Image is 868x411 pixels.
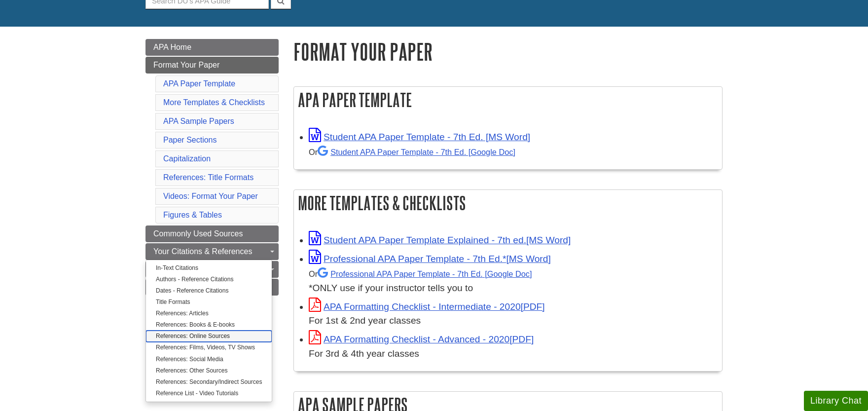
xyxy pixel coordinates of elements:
h2: More Templates & Checklists [294,190,722,216]
span: APA Home [153,43,191,51]
a: Paper Sections [163,136,217,144]
span: Your Citations & References [153,247,252,256]
small: Or [309,269,532,278]
a: References: Title Formats [163,173,253,182]
span: Commonly Used Sources [153,229,243,238]
a: APA Sample Papers [163,117,234,125]
a: Link opens in new window [309,301,545,312]
a: References: Secondary/Indirect Sources [146,376,272,388]
a: References: Articles [146,308,272,319]
a: More Templates & Checklists [163,98,265,107]
a: Commonly Used Sources [145,225,279,242]
h2: APA Paper Template [294,87,722,113]
div: *ONLY use if your instructor tells you to [309,266,717,296]
div: For 1st & 2nd year classes [309,314,717,328]
small: Or [309,148,515,156]
span: Format Your Paper [153,61,219,69]
div: Guide Page Menu [145,39,279,296]
a: Professional APA Paper Template - 7th Ed. [318,269,532,278]
a: Link opens in new window [309,254,551,264]
a: Format Your Paper [145,57,279,74]
h1: Format Your Paper [293,39,723,64]
a: References: Online Sources [146,331,272,342]
a: Student APA Paper Template - 7th Ed. [Google Doc] [318,148,515,156]
a: Videos: Format Your Paper [163,192,258,200]
a: Your Citations & References [145,243,279,260]
a: References: Social Media [146,354,272,365]
a: References: Films, Videos, TV Shows [146,342,272,353]
a: Link opens in new window [309,334,534,344]
a: Link opens in new window [309,132,530,142]
a: Figures & Tables [163,211,222,219]
a: Authors - Reference Citations [146,274,272,285]
a: Link opens in new window [309,235,571,245]
div: For 3rd & 4th year classes [309,347,717,361]
a: Capitalization [163,154,211,163]
a: References: Books & E-books [146,319,272,331]
a: Reference List - Video Tutorials [146,388,272,399]
a: References: Other Sources [146,365,272,376]
a: APA Paper Template [163,79,235,88]
button: Library Chat [804,391,868,411]
a: Title Formats [146,297,272,308]
a: APA Home [145,39,279,56]
a: In-Text Citations [146,262,272,274]
a: Dates - Reference Citations [146,285,272,297]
